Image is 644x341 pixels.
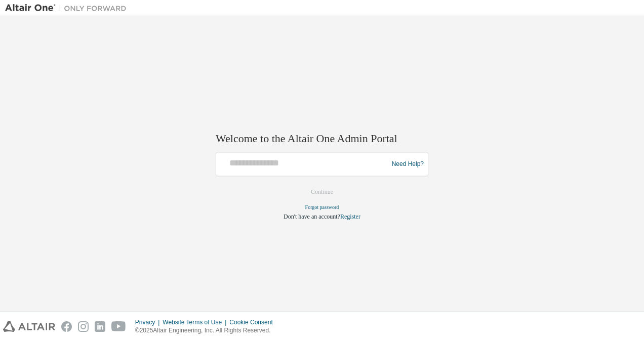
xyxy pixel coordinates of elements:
[135,326,279,335] p: © 2025 Altair Engineering, Inc. All Rights Reserved.
[216,132,428,146] h2: Welcome to the Altair One Admin Portal
[61,321,72,332] img: facebook.svg
[284,214,340,221] span: Don't have an account?
[163,318,229,326] div: Website Terms of Use
[305,205,339,210] a: Forgot password
[340,214,360,221] a: Register
[135,318,163,326] div: Privacy
[78,321,89,332] img: instagram.svg
[95,321,105,332] img: linkedin.svg
[111,321,126,332] img: youtube.svg
[3,321,55,332] img: altair_logo.svg
[229,318,278,326] div: Cookie Consent
[5,3,132,13] img: Altair One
